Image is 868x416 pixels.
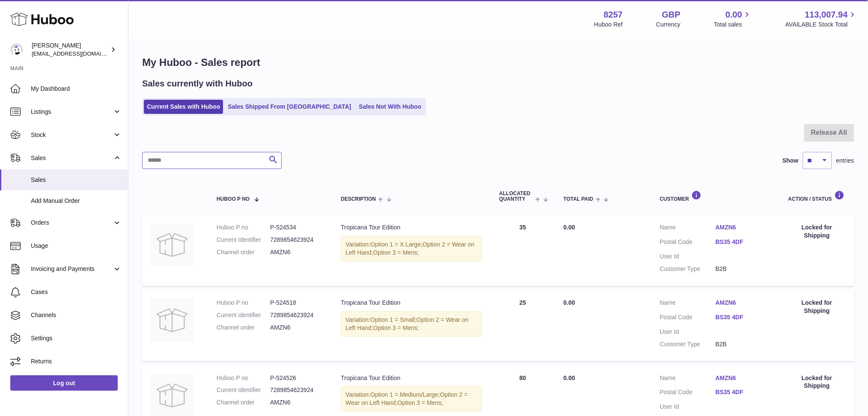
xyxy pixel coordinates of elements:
[217,223,270,232] dt: Huboo P no
[805,9,848,21] span: 113,007.94
[341,196,376,202] span: Description
[604,9,623,21] strong: 8257
[270,299,324,307] dd: P-524518
[564,299,575,306] span: 0.00
[31,288,122,296] span: Cases
[660,340,716,348] dt: Customer Type
[716,388,771,396] a: BS35 4DF
[341,374,482,382] div: Tropicana Tour Edition
[564,374,575,381] span: 0.00
[270,386,324,394] dd: 7289854623924
[217,398,270,407] dt: Channel order
[341,311,482,337] div: Variation:
[788,299,846,315] div: Locked for Shipping
[716,265,771,273] dd: B2B
[217,311,270,319] dt: Current identifier
[31,176,122,184] span: Sales
[151,299,194,342] img: no-photo.jpg
[660,313,716,324] dt: Postal Code
[370,316,417,323] span: Option 1 = Small;
[370,391,440,398] span: Option 1 = Medium/Large;
[356,100,424,114] a: Sales Not With Huboo
[716,313,771,321] a: BS35 4DF
[564,196,594,202] span: Total paid
[142,56,854,69] h1: My Huboo - Sales report
[31,265,113,273] span: Invoicing and Payments
[499,191,533,202] span: ALLOCATED Quantity
[31,334,122,342] span: Settings
[660,223,716,234] dt: Name
[788,223,846,240] div: Locked for Shipping
[270,236,324,244] dd: 7289854623924
[31,85,122,93] span: My Dashboard
[716,340,771,348] dd: B2B
[341,236,482,261] div: Variation:
[142,78,253,89] h2: Sales currently with Huboo
[716,299,771,307] a: AMZN6
[660,403,716,411] dt: User Id
[32,42,109,58] div: [PERSON_NAME]
[788,374,846,390] div: Locked for Shipping
[31,242,122,250] span: Usage
[660,328,716,336] dt: User Id
[836,157,854,165] span: entries
[217,236,270,244] dt: Current identifier
[785,21,858,29] span: AVAILABLE Stock Total
[10,43,23,56] img: don@skinsgolf.com
[341,223,482,232] div: Tropicana Tour Edition
[594,21,623,29] div: Huboo Ref
[373,249,419,256] span: Option 3 = Mens;
[785,9,858,29] a: 113,007.94 AVAILABLE Stock Total
[716,223,771,232] a: AMZN6
[660,253,716,261] dt: User Id
[370,241,423,248] span: Option 1 = X Large;
[656,21,681,29] div: Currency
[660,388,716,398] dt: Postal Code
[491,215,555,286] td: 35
[270,374,324,382] dd: P-524526
[564,224,575,231] span: 0.00
[783,157,799,165] label: Show
[151,223,194,266] img: no-photo.jpg
[788,190,846,202] div: Action / Status
[31,219,113,227] span: Orders
[217,386,270,394] dt: Current identifier
[491,290,555,361] td: 25
[660,265,716,273] dt: Customer Type
[341,386,482,412] div: Variation:
[714,9,752,29] a: 0.00 Total sales
[31,357,122,365] span: Returns
[660,299,716,309] dt: Name
[31,197,122,205] span: Add Manual Order
[660,190,771,202] div: Customer
[373,324,419,331] span: Option 3 = Mens;
[225,100,354,114] a: Sales Shipped From [GEOGRAPHIC_DATA]
[270,311,324,319] dd: 7289854623924
[726,9,743,21] span: 0.00
[217,324,270,332] dt: Channel order
[397,399,443,406] span: Option 3 = Mens;
[662,9,680,21] strong: GBP
[660,238,716,248] dt: Postal Code
[270,248,324,256] dd: AMZN6
[270,324,324,332] dd: AMZN6
[31,108,113,116] span: Listings
[217,374,270,382] dt: Huboo P no
[270,398,324,407] dd: AMZN6
[341,299,482,307] div: Tropicana Tour Edition
[217,299,270,307] dt: Huboo P no
[217,248,270,256] dt: Channel order
[660,374,716,384] dt: Name
[346,316,468,331] span: Option 2 = Wear on Left Hand;
[31,154,113,162] span: Sales
[270,223,324,232] dd: P-524534
[714,21,752,29] span: Total sales
[32,50,126,57] span: [EMAIL_ADDRESS][DOMAIN_NAME]
[716,238,771,246] a: BS35 4DF
[144,100,223,114] a: Current Sales with Huboo
[31,311,122,319] span: Channels
[31,131,113,139] span: Stock
[716,374,771,382] a: AMZN6
[217,196,250,202] span: Huboo P no
[10,375,118,391] a: Log out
